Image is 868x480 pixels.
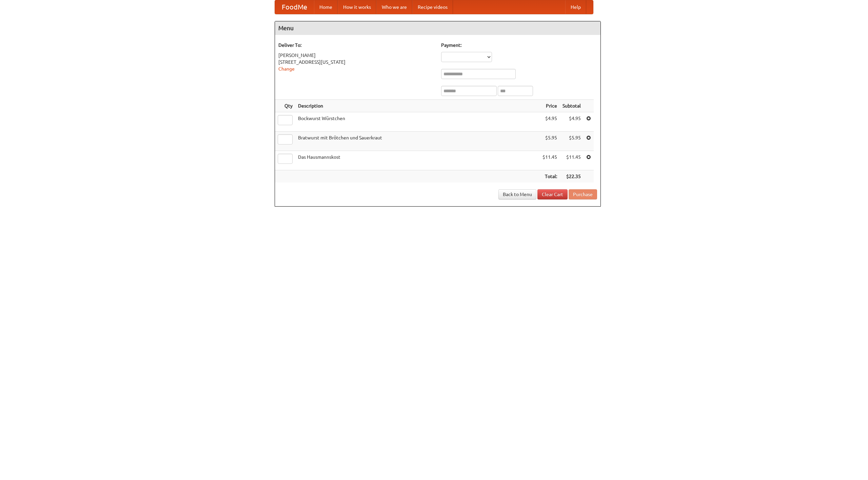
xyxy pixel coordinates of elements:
[314,0,338,14] a: Home
[540,100,560,112] th: Price
[540,170,560,183] th: Total:
[560,132,584,151] td: $5.95
[412,0,453,14] a: Recipe videos
[540,132,560,151] td: $5.95
[537,189,568,199] a: Clear Cart
[295,132,540,151] td: Bratwurst mit Brötchen und Sauerkraut
[560,100,584,112] th: Subtotal
[540,112,560,132] td: $4.95
[295,112,540,132] td: Bockwurst Würstchen
[278,42,434,49] h5: Deliver To:
[540,151,560,170] td: $11.45
[569,189,597,199] button: Purchase
[275,100,295,112] th: Qty
[338,0,376,14] a: How it works
[498,189,536,199] a: Back to Menu
[376,0,412,14] a: Who we are
[295,151,540,170] td: Das Hausmannskost
[565,0,586,14] a: Help
[275,21,600,35] h4: Menu
[278,66,295,72] a: Change
[295,100,540,112] th: Description
[278,59,434,65] div: [STREET_ADDRESS][US_STATE]
[560,112,584,132] td: $4.95
[441,42,597,49] h5: Payment:
[275,0,314,14] a: FoodMe
[560,170,584,183] th: $22.35
[278,52,434,59] div: [PERSON_NAME]
[560,151,584,170] td: $11.45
